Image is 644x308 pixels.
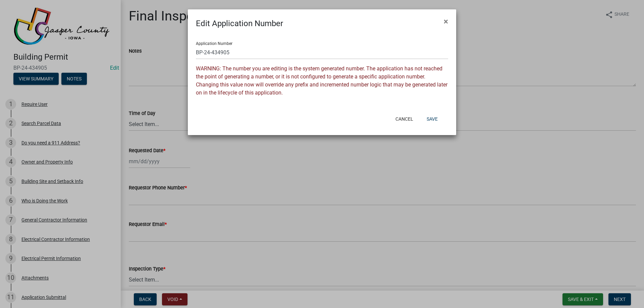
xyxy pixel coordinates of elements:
[444,17,448,26] span: ×
[390,113,419,125] button: Cancel
[438,12,453,31] button: Close
[421,113,443,125] button: Save
[196,65,448,97] p: WARNING: The number you are editing is the system generated number. The application has not reach...
[196,17,283,29] h4: Edit Application Number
